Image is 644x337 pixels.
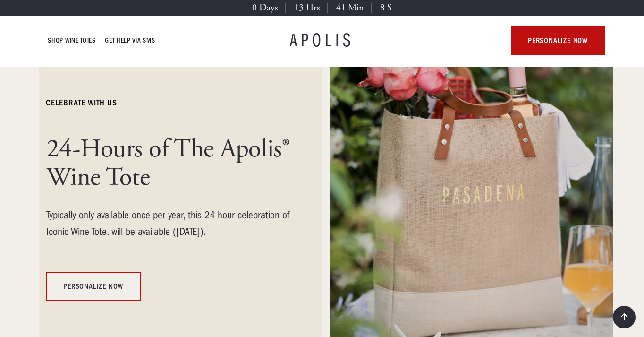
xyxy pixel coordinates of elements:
h1: 24-Hours of The Apolis® Wine Tote [46,135,292,192]
a: personalize now [511,26,605,55]
a: Shop Wine Totes [48,35,96,46]
a: GET HELP VIA SMS [105,35,155,46]
div: Typically only available once per year, this 24-hour celebration of Iconic Wine Tote, will be ava... [46,207,292,240]
h6: celebrate with us [46,97,117,109]
a: personalize now [46,272,141,301]
a: APOLIS [290,31,354,50]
